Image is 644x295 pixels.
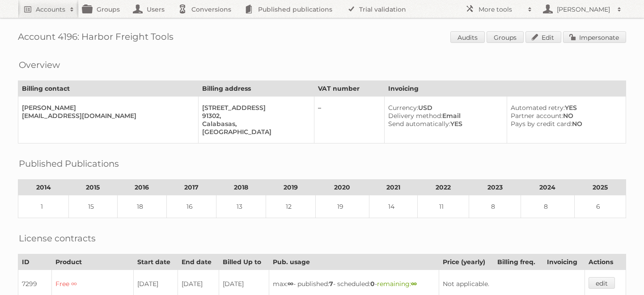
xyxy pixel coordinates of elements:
td: 18 [117,195,167,218]
th: Product [52,254,133,270]
div: [PERSON_NAME] [22,104,191,112]
th: Invoicing [385,81,626,97]
div: YES [388,120,500,128]
th: 2019 [266,180,315,195]
th: Billing freq. [494,254,543,270]
th: Price (yearly) [439,254,493,270]
div: Calabasas, [202,120,306,128]
a: Impersonate [563,31,626,43]
strong: ∞ [411,280,417,288]
strong: 0 [370,280,375,288]
td: 6 [574,195,626,218]
td: 12 [266,195,315,218]
th: Actions [585,254,626,270]
span: Send automatically: [388,120,450,128]
a: Edit [525,31,561,43]
th: 2016 [117,180,167,195]
td: 8 [521,195,574,218]
span: Pays by credit card: [511,120,572,128]
th: Billing contact [18,81,199,97]
div: 91302, [202,112,306,120]
td: 16 [167,195,216,218]
span: Partner account: [511,112,563,120]
th: VAT number [314,81,385,97]
div: Email [388,112,500,120]
th: 2017 [167,180,216,195]
div: NO [511,112,619,120]
td: 11 [418,195,469,218]
th: ID [18,254,52,270]
td: 8 [469,195,521,218]
h2: More tools [479,5,523,14]
th: 2025 [574,180,626,195]
a: Audits [450,31,485,43]
th: Start date [133,254,178,270]
div: [GEOGRAPHIC_DATA] [202,128,306,136]
th: 2023 [469,180,521,195]
h2: Published Publications [19,157,119,170]
th: Invoicing [543,254,585,270]
th: 2021 [369,180,418,195]
th: End date [178,254,219,270]
th: 2014 [18,180,69,195]
span: Automated retry: [511,104,565,112]
td: – [314,97,385,143]
h2: Accounts [36,5,65,14]
span: Delivery method: [388,112,442,120]
td: 1 [18,195,69,218]
td: 14 [369,195,418,218]
td: 13 [216,195,266,218]
th: Pub. usage [269,254,439,270]
td: 19 [315,195,369,218]
th: Billing address [199,81,314,97]
th: Billed Up to [219,254,269,270]
span: Currency: [388,104,418,112]
th: 2020 [315,180,369,195]
th: 2018 [216,180,266,195]
a: edit [589,277,615,289]
h1: Account 4196: Harbor Freight Tools [18,31,626,45]
span: remaining: [377,280,417,288]
td: 15 [69,195,118,218]
div: NO [511,120,619,128]
h2: [PERSON_NAME] [555,5,613,14]
div: YES [511,104,619,112]
h2: Overview [19,58,60,72]
a: Groups [487,31,524,43]
div: USD [388,104,500,112]
h2: License contracts [19,232,96,245]
strong: ∞ [288,280,293,288]
strong: 7 [329,280,333,288]
th: 2015 [69,180,118,195]
th: 2022 [418,180,469,195]
div: [EMAIL_ADDRESS][DOMAIN_NAME] [22,112,191,120]
th: 2024 [521,180,574,195]
div: [STREET_ADDRESS] [202,104,306,112]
